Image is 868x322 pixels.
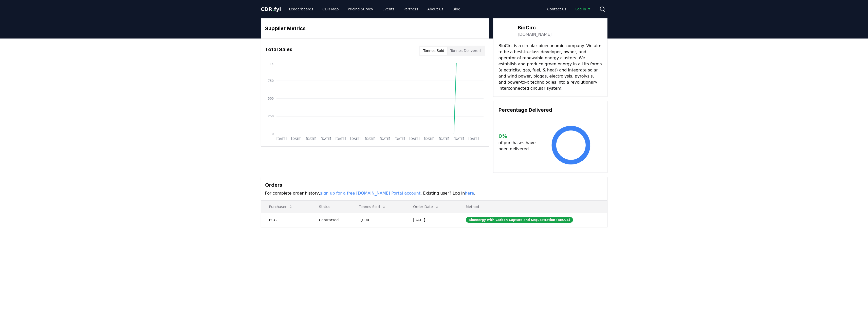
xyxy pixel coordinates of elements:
td: [DATE] [405,213,458,227]
a: Leaderboards [285,5,317,14]
img: BioCirc-logo [498,24,513,38]
a: CDR.fyi [261,6,281,13]
button: Order Date [409,202,443,212]
p: For complete order history, . Existing user? Log in . [265,190,603,196]
a: Partners [399,5,422,14]
tspan: [DATE] [439,137,449,141]
h3: Supplier Metrics [265,25,485,32]
button: Tonnes Sold [355,202,390,212]
span: . [272,6,274,12]
p: of purchases have been delivered [498,140,540,152]
tspan: [DATE] [291,137,301,141]
a: About Us [423,5,447,14]
span: CDR fyi [261,6,281,12]
tspan: 0 [272,132,274,136]
h3: BioCirc [518,24,552,31]
a: sign up for a free [DOMAIN_NAME] Portal account [320,191,420,196]
div: Contracted [319,217,347,222]
a: CDR Map [318,5,343,14]
a: Log in [571,5,595,14]
tspan: [DATE] [365,137,375,141]
nav: Main [285,5,464,14]
tspan: 250 [268,115,274,118]
p: Method [462,204,603,209]
a: Blog [449,5,465,14]
button: Tonnes Delivered [447,47,484,55]
tspan: [DATE] [394,137,405,141]
tspan: [DATE] [350,137,361,141]
button: Purchaser [265,202,297,212]
p: BioCirc is a circular bioeconomic company. We aim to be a best-in-class developer, owner, and ope... [498,43,602,91]
tspan: [DATE] [454,137,464,141]
h3: Total Sales [265,46,292,56]
td: BCG [261,213,311,227]
a: here [465,191,474,196]
h3: Orders [265,181,603,189]
tspan: [DATE] [276,137,287,141]
a: Pricing Survey [344,5,377,14]
tspan: 500 [268,97,274,100]
tspan: 1K [270,62,274,66]
tspan: [DATE] [424,137,434,141]
tspan: [DATE] [335,137,346,141]
nav: Main [543,5,595,14]
tspan: [DATE] [468,137,479,141]
button: Tonnes Sold [420,47,447,55]
a: [DOMAIN_NAME] [518,31,552,37]
tspan: [DATE] [321,137,331,141]
h3: Percentage Delivered [498,106,602,114]
a: Contact us [543,5,570,14]
div: Bioenergy with Carbon Capture and Sequestration (BECCS) [466,217,573,223]
span: Log in [575,7,591,12]
tspan: [DATE] [380,137,390,141]
tspan: [DATE] [306,137,316,141]
p: Status [315,204,347,209]
tspan: [DATE] [409,137,420,141]
tspan: 750 [268,79,274,83]
h3: 0 % [498,132,540,140]
a: Events [378,5,398,14]
td: 1,000 [351,213,405,227]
